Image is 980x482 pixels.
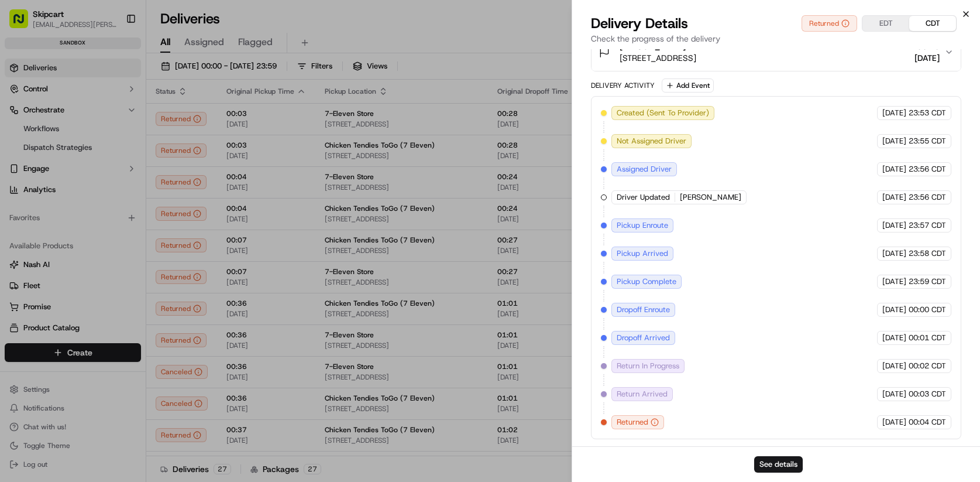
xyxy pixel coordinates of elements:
span: Assigned Driver [617,164,672,175]
span: [DATE] [882,108,906,118]
span: Return In Progress [617,361,679,371]
span: [DATE] [882,192,906,203]
span: Not Assigned Driver [617,136,686,146]
a: 💻API Documentation [94,165,192,186]
span: 23:58 CDT [909,248,946,259]
span: 00:00 CDT [909,305,946,315]
span: 00:04 CDT [909,417,946,428]
span: 00:03 CDT [909,389,946,399]
span: [DATE] [882,333,906,343]
button: Start new chat [199,115,213,129]
span: 23:53 CDT [909,108,946,118]
span: Dropoff Arrived [617,333,670,343]
span: [DATE] [882,389,906,399]
div: Start new chat [40,112,192,124]
span: 00:01 CDT [909,333,946,343]
span: 23:59 CDT [909,276,946,287]
a: 📗Knowledge Base [7,165,94,186]
div: We're available if you need us! [40,124,148,133]
span: Pylon [116,199,142,207]
span: Pickup Complete [617,276,676,287]
p: Check the progress of the delivery [591,33,961,45]
span: [DATE] [882,276,906,287]
span: Pickup Arrived [617,248,668,259]
span: 23:57 CDT [909,220,946,231]
span: Pickup Enroute [617,220,668,231]
span: Knowledge Base [23,170,90,182]
span: Created (Sent To Provider) [617,108,709,118]
span: Delivery Details [591,14,688,33]
p: Welcome 👋 [12,47,213,66]
a: Powered byPylon [82,198,142,207]
span: API Documentation [111,170,188,182]
span: [DATE] [882,136,906,146]
button: CDT [909,16,956,31]
img: 1736555255976-a54dd68f-1ca7-489b-9aae-adbdc363a1c4 [12,112,33,133]
span: Return Arrived [617,389,668,399]
div: Delivery Activity [591,81,655,90]
button: EDT [862,16,909,31]
img: Nash [12,12,35,35]
button: Returned [802,15,857,32]
span: Dropoff Enroute [617,305,670,315]
span: [DATE] [914,52,940,64]
span: 23:56 CDT [909,164,946,175]
div: 📗 [12,171,21,180]
span: [STREET_ADDRESS] [620,52,696,64]
span: 23:55 CDT [909,136,946,146]
input: Got a question? Start typing here... [30,76,211,88]
span: [DATE] [882,220,906,231]
span: [PERSON_NAME] [680,192,741,203]
span: [DATE] [882,361,906,371]
span: [DATE] [882,417,906,428]
button: [PERSON_NAME][STREET_ADDRESS]00:28[DATE] [592,33,961,71]
span: Returned [617,417,648,428]
button: Add Event [662,78,714,93]
span: 00:02 CDT [909,361,946,371]
button: See details [754,456,803,473]
span: [DATE] [882,248,906,259]
span: [DATE] [882,164,906,175]
div: 💻 [99,171,108,180]
span: [DATE] [882,305,906,315]
span: 23:56 CDT [909,192,946,203]
span: Driver Updated [617,192,670,203]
